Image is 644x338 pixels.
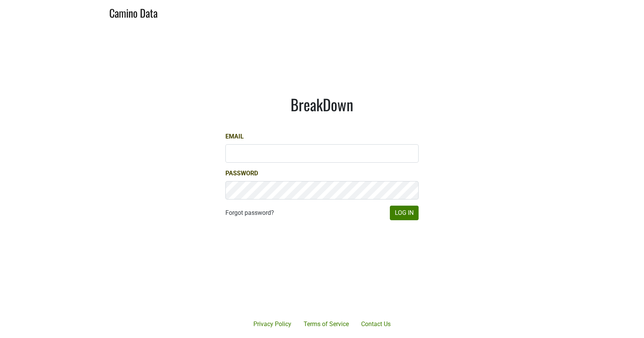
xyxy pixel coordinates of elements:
[390,206,419,220] button: Log In
[225,132,244,141] label: Email
[247,317,297,332] a: Privacy Policy
[225,169,258,178] label: Password
[297,317,355,332] a: Terms of Service
[225,95,419,114] h1: BreakDown
[109,3,158,21] a: Camino Data
[225,208,274,218] a: Forgot password?
[355,317,397,332] a: Contact Us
